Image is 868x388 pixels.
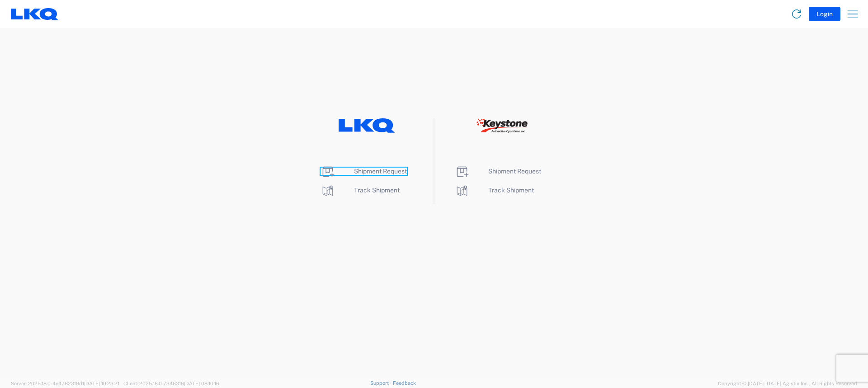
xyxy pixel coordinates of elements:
a: Track Shipment [321,187,400,194]
span: Server: 2025.18.0-4e47823f9d1 [11,381,119,386]
a: Shipment Request [321,168,407,175]
span: Client: 2025.18.0-7346316 [123,381,219,386]
span: [DATE] 10:23:21 [84,381,119,386]
span: Shipment Request [488,168,541,175]
a: Support [370,380,393,386]
a: Track Shipment [455,187,534,194]
span: Track Shipment [354,187,400,194]
a: Feedback [393,380,416,386]
button: Login [809,7,840,21]
span: Shipment Request [354,168,407,175]
span: Track Shipment [488,187,534,194]
span: [DATE] 08:10:16 [184,381,219,386]
span: Copyright © [DATE]-[DATE] Agistix Inc., All Rights Reserved [718,379,857,388]
a: Shipment Request [455,168,541,175]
